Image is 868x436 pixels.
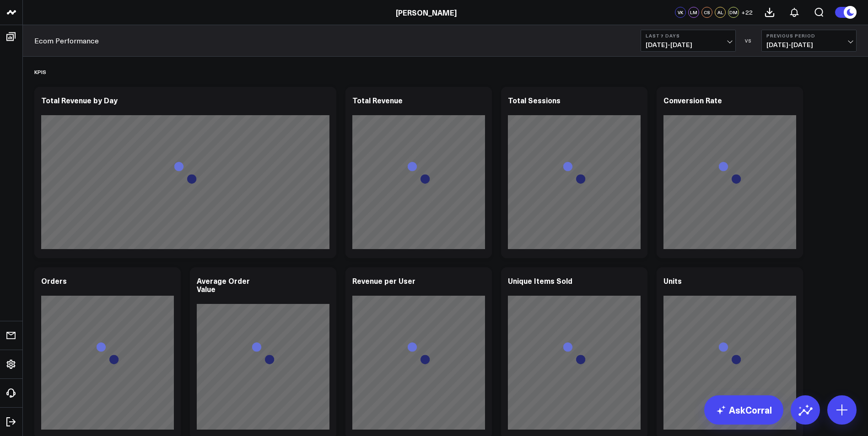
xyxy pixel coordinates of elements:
[688,7,699,18] div: LM
[197,276,250,294] div: Average Order Value
[704,395,783,425] a: AskCorral
[352,95,403,105] div: Total Revenue
[41,276,67,286] div: Orders
[41,95,118,105] div: Total Revenue by Day
[761,30,857,52] button: Previous Period[DATE]-[DATE]
[728,7,739,18] div: DM
[701,7,712,18] div: CS
[34,36,99,46] a: Ecom Performance
[675,7,686,18] div: VK
[508,276,572,286] div: Unique Items Sold
[646,33,731,38] b: Last 7 Days
[766,41,852,48] span: [DATE] - [DATE]
[663,276,682,286] div: Units
[741,9,753,16] span: + 22
[740,38,757,43] div: VS
[508,95,561,105] div: Total Sessions
[646,41,731,48] span: [DATE] - [DATE]
[34,61,46,82] div: KPIS
[641,30,736,52] button: Last 7 Days[DATE]-[DATE]
[663,95,722,105] div: Conversion Rate
[715,7,726,18] div: AL
[766,33,852,38] b: Previous Period
[352,276,415,286] div: Revenue per User
[741,7,753,18] button: +22
[396,7,457,17] a: [PERSON_NAME]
